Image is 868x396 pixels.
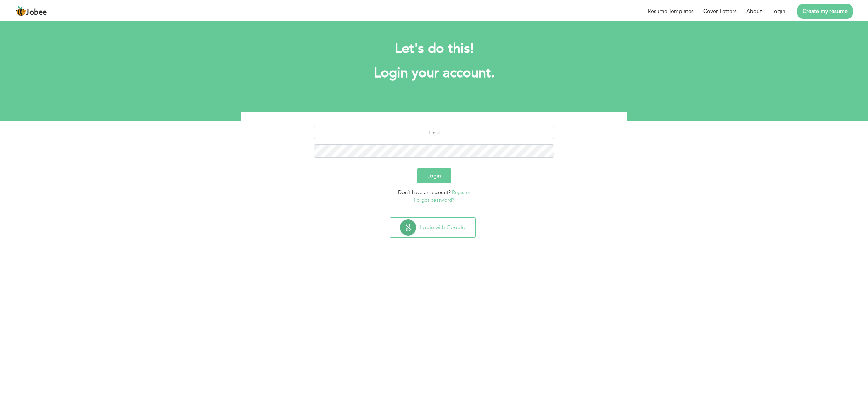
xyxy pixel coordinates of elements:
[15,6,26,17] img: jobee.io
[703,7,737,15] a: Cover Letters
[452,189,470,196] a: Register
[398,189,451,196] span: Don't have an account?
[390,218,475,237] button: Login with Google
[771,7,785,15] a: Login
[797,4,853,19] a: Create my resume
[417,168,451,183] button: Login
[15,6,47,17] a: Jobee
[314,126,554,139] input: Email
[746,7,762,15] a: About
[414,197,454,203] a: Forgot password?
[251,64,617,82] h1: Login your account.
[26,9,47,16] span: Jobee
[648,7,694,15] a: Resume Templates
[251,40,617,58] h2: Let's do this!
